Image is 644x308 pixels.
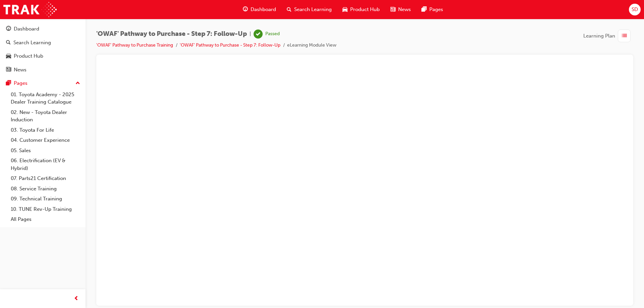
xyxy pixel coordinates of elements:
a: 02. New - Toyota Dealer Induction [8,107,83,125]
a: Dashboard [3,23,83,35]
span: prev-icon [74,295,79,303]
div: Search Learning [13,39,51,47]
span: Product Hub [350,6,380,13]
span: list-icon [622,32,627,40]
div: News [14,66,26,74]
a: pages-iconPages [416,3,448,16]
span: guage-icon [243,5,248,14]
span: | [250,30,251,38]
img: Trak [3,2,57,17]
a: news-iconNews [385,3,416,16]
a: car-iconProduct Hub [337,3,385,16]
span: News [398,6,411,13]
li: eLearning Module View [287,42,336,49]
span: 'OWAF' Pathway to Purchase - Step 7: Follow-Up [96,30,247,38]
span: car-icon [6,53,11,59]
span: news-icon [390,5,395,14]
a: Search Learning [3,37,83,49]
a: 03. Toyota For Life [8,125,83,135]
button: DashboardSearch LearningProduct HubNews [3,21,83,77]
a: 10. TUNE Rev-Up Training [8,204,83,214]
button: Pages [3,77,83,89]
span: Learning Plan [583,32,615,40]
span: search-icon [6,40,11,46]
span: search-icon [287,5,291,14]
a: 09. Technical Training [8,194,83,204]
span: pages-icon [422,5,427,14]
div: Product Hub [14,52,43,60]
a: All Pages [8,214,83,225]
span: learningRecordVerb_PASS-icon [254,29,263,39]
div: Dashboard [14,25,39,33]
a: 06. Electrification (EV & Hybrid) [8,156,83,173]
a: search-iconSearch Learning [281,3,337,16]
span: SD [632,6,638,13]
span: guage-icon [6,26,11,32]
span: Dashboard [251,6,276,13]
a: Product Hub [3,50,83,62]
a: 08. Service Training [8,184,83,194]
span: pages-icon [6,80,11,86]
button: SD [629,4,641,15]
a: 01. Toyota Academy - 2025 Dealer Training Catalogue [8,89,83,107]
div: Passed [265,31,280,37]
a: guage-iconDashboard [237,3,281,16]
a: 07. Parts21 Certification [8,173,83,184]
span: car-icon [342,5,347,14]
a: 'OWAF' Pathway to Purchase - Step 7: Follow-Up [180,42,280,48]
span: Pages [429,6,443,13]
a: 05. Sales [8,145,83,156]
a: 'OWAF' Pathway to Purchase Training [96,42,173,48]
a: 04. Customer Experience [8,135,83,145]
span: Search Learning [294,6,332,13]
span: up-icon [75,79,80,88]
div: Pages [14,79,28,87]
span: news-icon [6,67,11,73]
button: Learning Plan [583,29,633,42]
a: News [3,64,83,76]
